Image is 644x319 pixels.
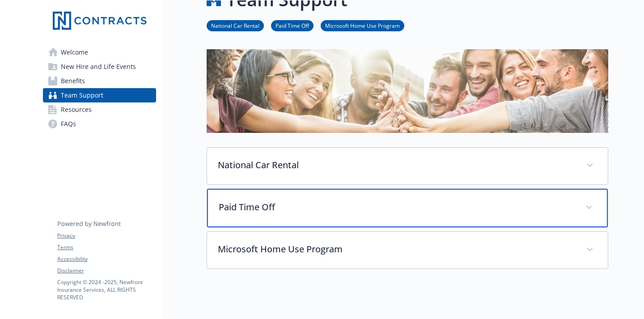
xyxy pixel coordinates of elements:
span: Team Support [61,88,103,102]
p: Paid Time Off [219,200,575,214]
a: FAQs [43,117,156,131]
a: Microsoft Home Use Program [321,21,404,30]
span: Benefits [61,74,85,88]
a: Paid Time Off [271,21,314,30]
a: New Hire and Life Events [43,60,156,74]
a: Terms [57,243,156,251]
div: National Car Rental [207,148,608,184]
a: Disclaimer [57,267,156,275]
p: National Car Rental [218,158,576,172]
img: team support page banner [207,49,608,133]
a: Welcome [43,45,156,60]
a: Privacy [57,232,156,240]
div: Microsoft Home Use Program [207,232,608,268]
span: Welcome [61,45,88,60]
a: Resources [43,102,156,117]
a: Benefits [43,74,156,88]
span: New Hire and Life Events [61,60,136,74]
a: Team Support [43,88,156,102]
a: Accessibility [57,255,156,263]
span: FAQs [61,117,76,131]
span: Resources [61,102,92,117]
div: Paid Time Off [207,189,608,227]
p: Copyright © 2024 - 2025 , Newfront Insurance Services, ALL RIGHTS RESERVED [57,278,156,301]
a: National Car Rental [207,21,264,30]
p: Microsoft Home Use Program [218,242,576,256]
